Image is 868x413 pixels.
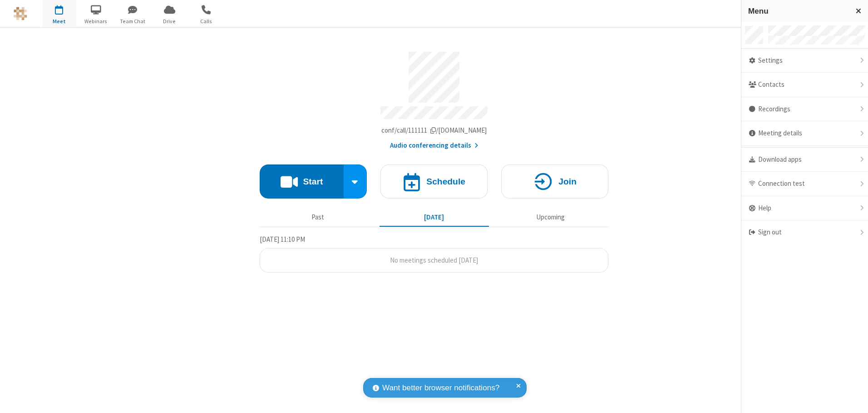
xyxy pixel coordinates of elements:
[741,172,868,196] div: Connection test
[344,164,367,199] div: Start conference options
[189,17,223,25] span: Calls
[263,209,373,226] button: Past
[381,126,487,134] span: Copy my meeting room link
[741,73,868,97] div: Contacts
[382,382,499,394] span: Want better browser notifications?
[303,177,323,186] h4: Start
[390,256,478,264] span: No meetings scheduled [DATE]
[741,97,868,122] div: Recordings
[380,164,488,199] button: Schedule
[42,17,76,25] span: Meet
[426,177,465,186] h4: Schedule
[741,121,868,146] div: Meeting details
[741,196,868,221] div: Help
[741,148,868,172] div: Download apps
[260,164,344,199] button: Start
[260,235,305,244] span: [DATE] 11:10 PM
[390,140,478,151] button: Audio conferencing details
[380,209,489,226] button: [DATE]
[748,7,848,15] h3: Menu
[79,17,113,25] span: Webinars
[116,17,150,25] span: Team Chat
[153,17,187,25] span: Drive
[558,177,577,186] h4: Join
[741,220,868,244] div: Sign out
[741,49,868,73] div: Settings
[14,7,27,20] img: QA Selenium DO NOT DELETE OR CHANGE
[260,45,608,151] section: Account details
[501,164,608,199] button: Join
[496,209,605,226] button: Upcoming
[260,234,608,273] section: Today's Meetings
[381,125,487,136] button: Copy my meeting room linkCopy my meeting room link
